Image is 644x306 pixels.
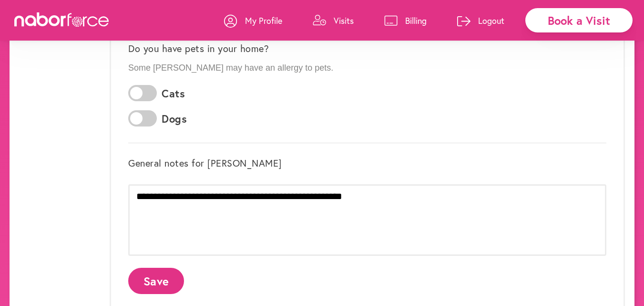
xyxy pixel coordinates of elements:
[224,6,282,35] a: My Profile
[478,15,504,26] p: Logout
[457,6,504,35] a: Logout
[313,6,354,35] a: Visits
[245,15,282,26] p: My Profile
[128,43,269,54] label: Do you have pets in your home?
[162,113,187,125] label: Dogs
[405,15,427,26] p: Billing
[128,63,606,74] p: Some [PERSON_NAME] may have an allergy to pets.
[334,15,354,26] p: Visits
[162,87,185,100] label: Cats
[525,8,633,32] div: Book a Visit
[384,6,427,35] a: Billing
[128,268,184,294] button: Save
[128,158,282,169] label: General notes for [PERSON_NAME]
